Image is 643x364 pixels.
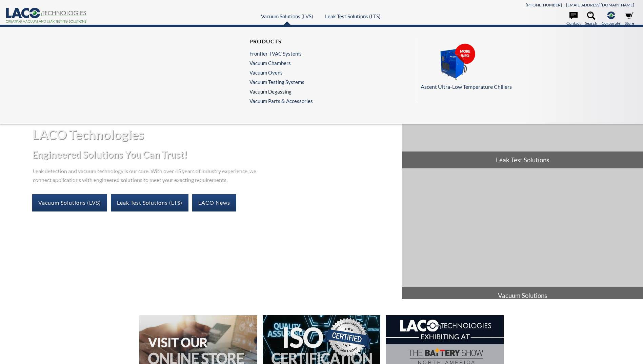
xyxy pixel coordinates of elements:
img: Ascent_Chillers_Pods__LVS_.png [421,43,488,81]
h2: Engineered Solutions You Can Trust! [32,148,397,161]
a: [EMAIL_ADDRESS][DOMAIN_NAME] [566,2,634,7]
a: Vacuum Chambers [249,60,309,66]
span: Corporate [602,20,620,26]
a: [PHONE_NUMBER] [526,2,562,7]
h4: Products [249,38,309,45]
a: Vacuum Ovens [249,69,309,76]
a: Vacuum Solutions (LVS) [32,194,107,211]
a: Search [585,12,597,26]
a: Leak Test Solutions (LTS) [111,194,188,211]
span: Leak Test Solutions [402,151,643,168]
a: Contact [566,12,581,26]
h1: LACO Technologies [32,126,397,143]
a: Vacuum Solutions (LVS) [261,13,313,19]
a: Vacuum Testing Systems [249,79,309,85]
span: Vacuum Solutions [402,287,643,304]
a: Ascent Ultra-Low Temperature Chillers [421,43,630,91]
a: Vacuum Parts & Accessories [249,98,313,104]
a: Leak Test Solutions (LTS) [325,13,381,19]
a: LACO News [192,194,236,211]
a: Vacuum Degassing [249,88,309,95]
p: Ascent Ultra-Low Temperature Chillers [421,82,630,91]
p: Leak detection and vacuum technology is our core. With over 45 years of industry experience, we c... [32,166,259,183]
a: Store [625,12,634,26]
a: Vacuum Solutions [402,169,643,304]
a: Frontier TVAC Systems [249,50,309,57]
